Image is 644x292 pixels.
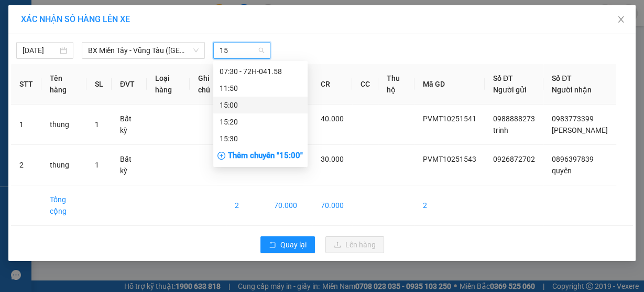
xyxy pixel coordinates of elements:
span: quyên [552,166,572,175]
span: plus-circle [217,152,225,160]
span: down [193,47,199,54]
td: thung [41,145,86,185]
span: 0926872702 [493,155,535,163]
td: Bất kỳ [112,145,147,185]
button: uploadLên hàng [325,236,384,253]
button: Close [606,5,636,35]
span: 1 [95,120,99,129]
span: trinh [493,126,508,134]
div: 15:00 [220,99,301,111]
span: Người gửi [493,86,527,94]
div: 15:20 [220,116,301,128]
th: Loại hàng [147,64,190,105]
td: 2 [414,185,485,226]
div: 15:30 [220,133,301,144]
td: Tổng cộng [41,185,86,226]
th: STT [11,64,41,105]
td: thung [41,105,86,145]
span: close [617,15,625,24]
td: 70.000 [312,185,352,226]
div: 07:30 - 72H-041.58 [220,66,301,77]
input: 12/10/2025 [23,45,58,56]
span: 0983773399 [552,114,594,123]
th: SL [86,64,112,105]
span: PVMT10251543 [423,155,476,163]
th: Tên hàng [41,64,86,105]
span: 30.000 [321,155,344,163]
span: BX Miền Tây - Vũng Tàu (Hàng Hóa) [88,43,199,58]
th: Mã GD [414,64,485,105]
th: Thu hộ [378,64,414,105]
span: XÁC NHẬN SỐ HÀNG LÊN XE [21,14,130,24]
div: Thêm chuyến " 15:00 " [213,147,308,165]
span: [PERSON_NAME] [552,126,608,134]
td: 1 [11,105,41,145]
div: 11:50 [220,82,301,94]
span: 0988888273 [493,114,535,123]
span: 40.000 [321,114,344,123]
span: 0896397839 [552,155,594,163]
button: rollbackQuay lại [260,236,315,253]
th: CC [352,64,378,105]
span: PVMT10251541 [423,114,476,123]
span: 1 [95,161,99,169]
td: Bất kỳ [112,105,147,145]
span: Số ĐT [493,74,513,82]
td: 70.000 [266,185,313,226]
span: rollback [269,241,276,249]
th: Ghi chú [190,64,226,105]
td: 2 [11,145,41,185]
td: 2 [226,185,266,226]
th: CR [312,64,352,105]
span: Quay lại [280,239,307,251]
th: ĐVT [112,64,147,105]
span: Người nhận [552,86,592,94]
span: Số ĐT [552,74,572,82]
